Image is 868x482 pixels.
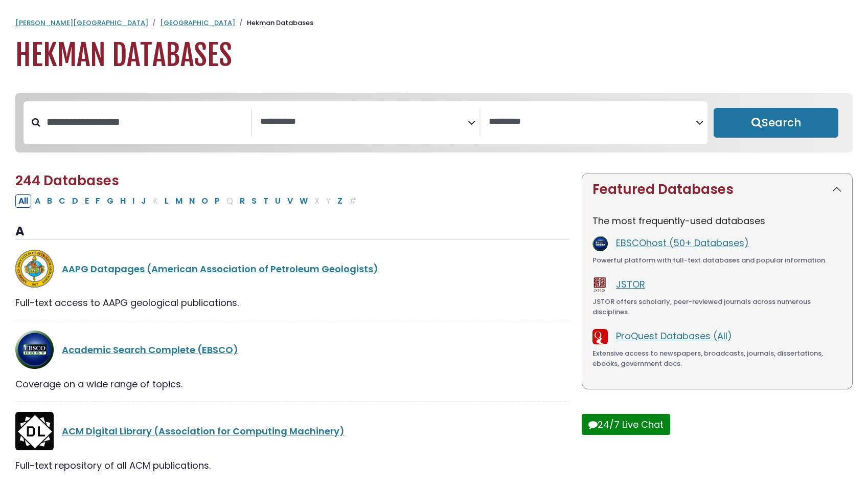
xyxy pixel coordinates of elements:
[62,343,238,356] a: Academic Search Complete (EBSCO)
[334,194,346,208] button: Filter Results Z
[117,194,129,208] button: Filter Results H
[592,255,842,266] div: Powerful platform with full-text databases and popular information.
[56,194,68,208] button: Filter Results C
[198,194,211,208] button: Filter Results O
[15,18,853,28] nav: breadcrumb
[40,114,251,130] input: Search database by title or keyword
[592,297,842,317] div: JSTOR offers scholarly, peer-reviewed journals across numerous disciplines.
[15,93,853,152] nav: Search filters
[237,194,248,208] button: Filter Results R
[616,236,749,249] a: EBSCOhost (50+ Databases)
[172,194,186,208] button: Filter Results M
[15,194,31,208] button: All
[160,18,235,28] a: [GEOGRAPHIC_DATA]
[212,194,223,208] button: Filter Results P
[138,194,149,208] button: Filter Results J
[284,194,296,208] button: Filter Results V
[260,194,271,208] button: Filter Results T
[248,194,260,208] button: Filter Results S
[489,117,696,127] textarea: Search
[260,117,468,127] textarea: Search
[104,194,117,208] button: Filter Results G
[15,18,148,28] a: [PERSON_NAME][GEOGRAPHIC_DATA]
[15,171,119,190] span: 244 Databases
[582,414,670,435] button: 24/7 Live Chat
[93,194,103,208] button: Filter Results F
[15,377,569,391] div: Coverage on a wide range of topics.
[582,173,852,206] button: Featured Databases
[62,425,345,437] a: ACM Digital Library (Association for Computing Machinery)
[44,194,55,208] button: Filter Results B
[15,458,569,472] div: Full-text repository of all ACM publications.
[69,194,81,208] button: Filter Results D
[714,108,838,138] button: Submit for Search Results
[15,224,569,239] h3: A
[129,194,138,208] button: Filter Results I
[15,38,853,73] h1: Hekman Databases
[296,194,311,208] button: Filter Results W
[592,214,842,228] p: The most frequently-used databases
[15,194,360,207] div: Alpha-list to filter by first letter of database name
[616,278,645,291] a: JSTOR
[162,194,172,208] button: Filter Results L
[592,348,842,368] div: Extensive access to newspapers, broadcasts, journals, dissertations, ebooks, government docs.
[15,296,569,310] div: Full-text access to AAPG geological publications.
[616,330,732,342] a: ProQuest Databases (All)
[82,194,92,208] button: Filter Results E
[186,194,198,208] button: Filter Results N
[272,194,284,208] button: Filter Results U
[62,262,378,275] a: AAPG Datapages (American Association of Petroleum Geologists)
[32,194,43,208] button: Filter Results A
[235,18,313,28] li: Hekman Databases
